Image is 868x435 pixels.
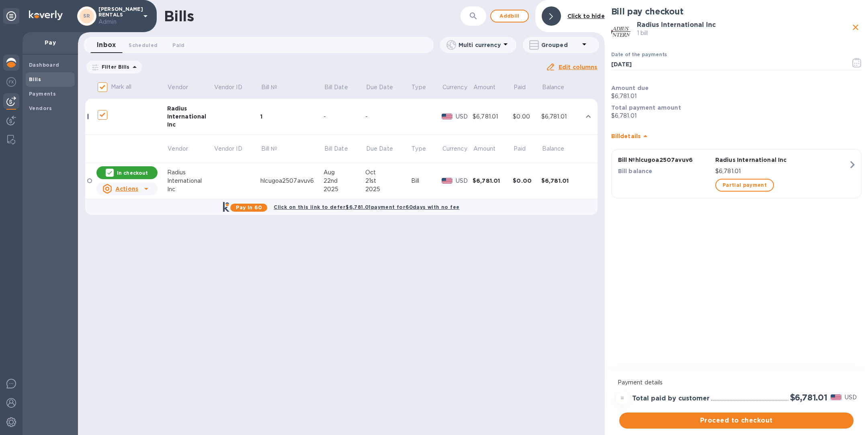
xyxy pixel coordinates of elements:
[411,145,426,153] p: Type
[167,185,213,194] div: Inc
[618,156,712,164] p: Bill № hlcugoa2507avuv6
[129,41,158,49] span: Scheduled
[616,392,629,404] div: =
[324,145,348,153] p: Bill Date
[473,145,506,153] span: Amount
[473,83,496,92] p: Amount
[611,123,862,149] div: Billdetails
[442,178,452,184] img: USD
[473,145,496,153] p: Amount
[456,112,473,121] p: USD
[723,180,767,190] span: Partial payment
[323,168,365,177] div: Aug
[167,120,213,129] div: Inc
[514,145,526,153] p: Paid
[490,10,529,22] button: Addbill
[611,112,862,120] p: $6,781.01
[632,395,710,402] h3: Total paid by customer
[542,145,565,153] p: Balance
[541,41,579,49] p: Grouped
[513,112,541,121] div: $0.00
[456,177,473,185] p: USD
[715,167,848,176] p: $6,781.01
[260,112,323,120] div: 1
[323,112,365,121] div: -
[164,8,194,25] h1: Bills
[514,83,536,92] span: Paid
[214,83,253,92] span: Vendor ID
[83,13,90,19] b: SR
[513,177,541,185] div: $0.00
[167,104,213,112] div: Radius
[473,177,513,185] div: $6,781.01
[459,41,501,49] p: Multi currency
[541,177,581,185] div: $6,781.01
[411,177,442,185] div: Bill
[845,393,857,402] p: USD
[541,112,581,121] div: $6,781.01
[850,21,862,33] button: close
[168,83,188,92] p: Vendor
[611,6,862,16] h2: Bill pay checkout
[442,83,467,92] span: Currency
[261,83,288,92] span: Bill №
[365,168,411,177] div: Oct
[168,145,199,153] span: Vendor
[261,83,278,92] p: Bill №
[497,11,522,21] span: Add bill
[626,416,847,425] span: Proceed to checkout
[29,10,63,20] img: Logo
[611,53,667,57] label: Date of the payments
[411,145,436,153] span: Type
[97,39,116,51] span: Inbox
[619,413,854,429] button: Proceed to checkout
[366,145,393,153] p: Due Date
[618,378,855,387] p: Payment details
[637,21,716,29] b: Radius International Inc
[168,83,199,92] span: Vendor
[411,83,426,92] p: Type
[567,13,605,19] b: Click to hide
[365,185,411,194] div: 2025
[323,185,365,194] div: 2025
[261,145,288,153] span: Bill №
[29,91,56,97] b: Payments
[473,112,513,121] div: $6,781.01
[366,145,403,153] span: Due Date
[618,167,712,175] p: Bill balance
[29,62,59,68] b: Dashboard
[324,145,358,153] span: Bill Date
[715,179,774,192] button: Partial payment
[167,168,213,177] div: Radius
[98,18,139,26] p: Admin
[611,133,641,139] b: Bill details
[831,394,841,400] img: USD
[442,145,467,153] span: Currency
[167,177,213,185] div: International
[115,186,138,192] u: Actions
[514,145,536,153] span: Paid
[611,85,649,91] b: Amount due
[559,64,598,70] u: Edit columns
[29,39,72,47] p: Pay
[6,77,16,87] img: Foreign exchange
[715,156,848,164] p: Radius International Inc
[365,177,411,185] div: 21st
[637,29,850,37] p: 1 bill
[261,145,278,153] p: Bill №
[214,83,242,92] p: Vendor ID
[611,104,681,111] b: Total payment amount
[366,83,393,92] span: Due Date
[324,83,348,92] p: Bill Date
[214,145,253,153] span: Vendor ID
[98,63,130,70] p: Filter Bills
[29,105,52,111] b: Vendors
[167,112,213,120] div: International
[582,110,594,123] button: expand row
[611,92,862,100] p: $6,781.01
[260,177,323,185] div: hlcugoa2507avuv6
[542,83,575,92] span: Balance
[236,204,262,210] b: Pay in 60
